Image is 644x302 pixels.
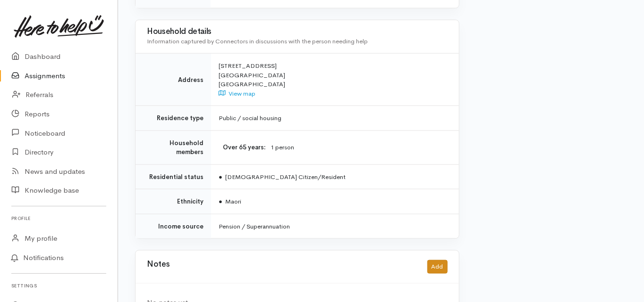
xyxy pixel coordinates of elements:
dt: Over 65 years [219,143,266,152]
td: Income source [136,214,211,238]
td: Household members [136,131,211,164]
h3: Notes [147,260,169,274]
td: Residential status [136,164,211,189]
div: [STREET_ADDRESS] [GEOGRAPHIC_DATA] [GEOGRAPHIC_DATA] [219,61,448,98]
td: Residence type [136,106,211,131]
button: Add [427,260,448,274]
span: Maori [219,197,241,205]
span: ● [219,173,222,181]
h3: Household details [147,27,448,36]
span: [DEMOGRAPHIC_DATA] Citizen/Resident [219,173,346,181]
span: Information captured by Connectors in discussions with the person needing help [147,37,368,45]
h6: Profile [11,212,106,225]
h6: Settings [11,279,106,292]
a: View map [219,90,255,98]
td: Ethnicity [136,189,211,214]
td: Address [136,54,211,106]
dd: 1 person [271,143,448,153]
td: Public / social housing [211,106,459,131]
span: ● [219,197,222,205]
td: Pension / Superannuation [211,214,459,238]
